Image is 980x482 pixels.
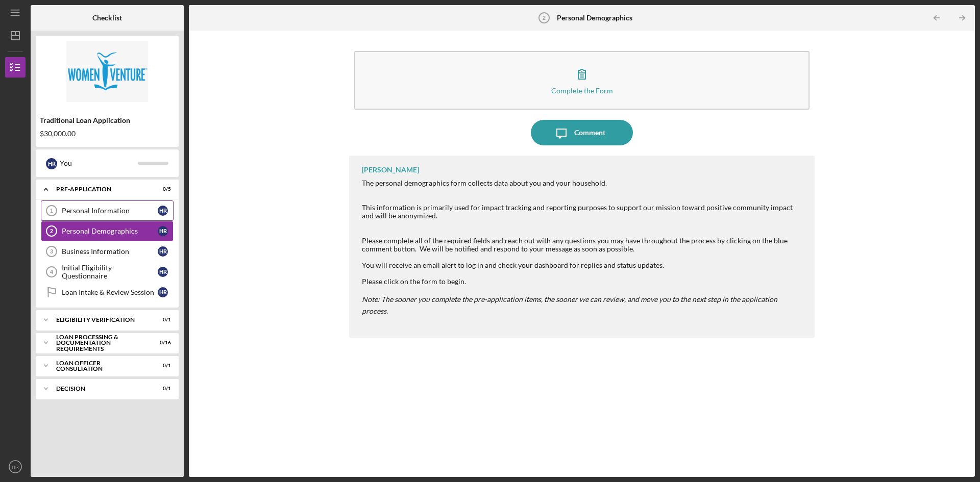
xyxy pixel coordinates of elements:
img: Product logo [36,41,179,102]
button: HR [5,456,26,477]
tspan: 2 [50,228,53,234]
a: 1Personal InformationHR [41,200,174,221]
div: H R [158,226,168,236]
div: H R [46,158,57,169]
a: 3Business InformationHR [41,241,174,262]
div: H R [158,246,168,257]
b: Checklist [92,14,122,22]
div: Please complete all of the required fields and reach out with any questions you may have througho... [362,237,804,253]
div: Personal Demographics [62,227,158,235]
tspan: 4 [50,269,54,275]
div: Pre-Application [56,186,145,192]
button: Complete the Form [354,51,810,110]
em: Note: The sooner you complete the pre-application items, the sooner we can review, and move you t... [362,295,777,315]
div: Personal Information [62,207,158,215]
div: Comment [574,120,605,145]
a: 2Personal DemographicsHR [41,221,174,241]
div: Loan Intake & Review Session [62,288,158,296]
div: Initial Eligibility Questionnaire [62,264,158,280]
div: 0 / 1 [153,386,171,392]
tspan: 2 [543,15,546,21]
div: You [60,155,138,172]
div: Complete the Form [551,87,613,94]
div: [PERSON_NAME] [362,166,419,174]
div: The personal demographics form collects data about you and your household. [362,179,804,187]
div: 0 / 16 [153,340,171,346]
div: 0 / 5 [153,186,171,192]
div: 0 / 1 [153,363,171,369]
div: Loan Processing & Documentation Requirements [56,334,145,352]
div: Decision [56,386,145,392]
div: Traditional Loan Application [40,116,175,124]
div: H R [158,206,168,216]
div: Business Information [62,247,158,256]
tspan: 3 [50,248,53,255]
a: Loan Intake & Review SessionHR [41,282,174,302]
div: Eligibility Verification [56,317,145,323]
tspan: 1 [50,208,53,214]
div: 0 / 1 [153,317,171,323]
text: HR [12,464,19,470]
a: 4Initial Eligibility QuestionnaireHR [41,262,174,282]
div: $30,000.00 [40,130,175,138]
div: Loan Officer Consultation [56,360,145,372]
div: H R [158,267,168,277]
div: H R [158,287,168,297]
div: Please click on the form to begin. [362,277,804,286]
b: Personal Demographics [557,14,632,22]
div: You will receive an email alert to log in and check your dashboard for replies and status updates. [362,261,804,269]
div: This information is primarily used for impact tracking and reporting purposes to support our miss... [362,204,804,220]
button: Comment [531,120,633,145]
